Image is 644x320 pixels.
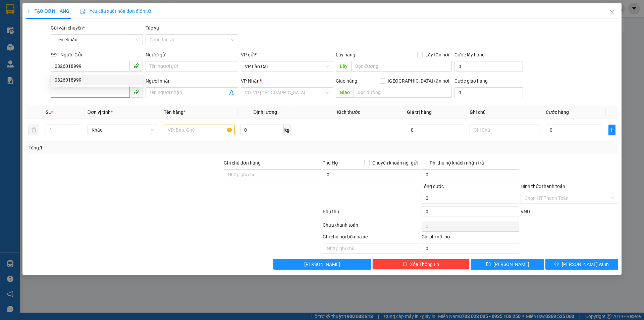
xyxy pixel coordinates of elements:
[224,169,321,180] input: Ghi chú đơn hàng
[224,160,261,166] label: Ghi chú đơn hàng
[410,261,439,268] span: Xóa Thông tin
[608,125,615,135] button: plus
[146,77,238,85] div: Người nhận
[133,63,139,68] span: phone
[164,125,235,135] input: VD: Bàn, Ghế
[3,26,67,37] strong: 024 3236 3236 -
[6,45,64,63] span: Gửi hàng Hạ Long: Hotline:
[521,209,530,214] span: VND
[241,51,333,58] div: VP gửi
[609,127,615,133] span: plus
[545,259,618,270] button: printer[PERSON_NAME] và In
[26,8,69,14] span: TẠO ĐƠN HÀNG
[486,262,491,267] span: save
[322,221,421,233] div: Chưa thanh toán
[554,262,559,267] span: printer
[422,184,444,189] span: Tổng cước
[336,52,355,57] span: Lấy hàng
[146,51,238,58] div: Người gửi
[55,76,139,84] div: 0826018999
[370,159,420,167] span: Chuyển khoản ng. gửi
[322,208,421,220] div: Phụ thu
[80,8,151,14] span: Yêu cầu xuất hóa đơn điện tử
[323,160,338,166] span: Thu Hộ
[323,233,420,243] div: Ghi chú nội bộ nhà xe
[26,9,31,13] span: plus
[7,3,63,18] strong: Công ty TNHH Phúc Xuyên
[354,87,452,98] input: Dọc đường
[562,261,609,268] span: [PERSON_NAME] và In
[454,52,485,57] label: Cước lấy hàng
[304,261,340,268] span: [PERSON_NAME]
[336,87,354,98] span: Giao
[454,61,523,72] input: Cước lấy hàng
[372,259,470,270] button: deleteXóa Thông tin
[273,259,371,270] button: [PERSON_NAME]
[46,109,51,115] span: SL
[146,25,159,31] label: Tác vụ
[29,125,39,135] button: delete
[29,144,249,151] div: Tổng: 1
[337,109,360,115] span: Kích thước
[407,109,432,115] span: Giá trị hàng
[3,19,67,43] span: Gửi hàng [GEOGRAPHIC_DATA]: Hotline:
[51,51,143,58] div: SĐT Người Gửi
[229,90,234,95] span: user-add
[603,3,622,22] button: Close
[423,51,452,58] span: Lấy tận nơi
[407,125,464,135] input: 0
[609,10,615,15] span: close
[241,78,260,84] span: VP Nhận
[467,106,543,119] th: Ghi chú
[245,61,329,72] span: VP Lào Cai
[336,61,351,72] span: Lấy
[493,261,529,268] span: [PERSON_NAME]
[80,9,86,14] img: icon
[385,77,452,85] span: [GEOGRAPHIC_DATA] tận nơi
[402,262,407,267] span: delete
[164,109,185,115] span: Tên hàng
[88,109,113,115] span: Đơn vị tính
[521,184,565,189] label: Hình thức thanh toán
[454,78,488,84] label: Cước giao hàng
[471,259,544,270] button: save[PERSON_NAME]
[422,233,519,243] div: Chi phí nội bộ
[323,243,420,254] input: Nhập ghi chú
[133,89,139,95] span: phone
[470,125,541,135] input: Ghi Chú
[351,61,452,72] input: Dọc đường
[546,109,569,115] span: Cước hàng
[253,109,277,115] span: Định lượng
[14,32,67,43] strong: 0888 827 827 - 0848 827 827
[427,159,487,167] span: Phí thu hộ khách nhận trả
[51,25,85,31] span: Gói vận chuyển
[336,78,357,84] span: Giao hàng
[454,87,523,98] input: Cước giao hàng
[92,125,155,135] span: Khác
[55,35,139,45] span: Tiêu chuẩn
[284,125,290,135] span: kg
[51,75,143,85] div: 0826018999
